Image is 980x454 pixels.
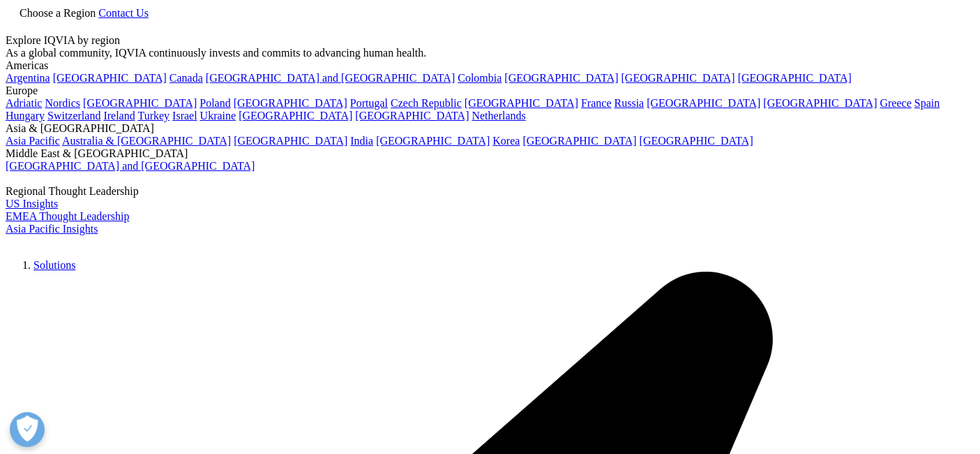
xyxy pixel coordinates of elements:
a: Ireland [103,110,135,122]
div: As a global community, IQVIA continuously invests and commits to advancing human health. [6,47,974,59]
a: [GEOGRAPHIC_DATA] [83,97,197,109]
a: France [581,97,612,109]
a: [GEOGRAPHIC_DATA] [640,135,753,147]
a: [GEOGRAPHIC_DATA] [234,97,347,109]
a: Australia & [GEOGRAPHIC_DATA] [62,135,231,147]
a: Argentina [6,72,50,84]
a: [GEOGRAPHIC_DATA] [738,72,852,84]
div: Americas [6,59,974,72]
a: [GEOGRAPHIC_DATA] [621,72,735,84]
a: Contact Us [98,7,149,19]
a: Spain [914,97,940,109]
a: [GEOGRAPHIC_DATA] [522,135,636,147]
a: [GEOGRAPHIC_DATA] [53,72,167,84]
a: EMEA Thought Leadership [6,210,129,222]
div: Explore IQVIA by region [6,34,974,47]
a: Czech Republic [391,97,462,109]
span: Choose a Region [20,7,96,19]
a: India [350,135,373,147]
div: Regional Thought Leadership [6,185,974,198]
a: [GEOGRAPHIC_DATA] [763,97,877,109]
a: Korea [492,135,520,147]
a: [GEOGRAPHIC_DATA] [234,135,347,147]
a: [GEOGRAPHIC_DATA] [355,110,469,122]
a: Turkey [137,110,169,122]
a: Greece [880,97,911,109]
a: Russia [615,97,644,109]
a: Portugal [350,97,388,109]
a: [GEOGRAPHIC_DATA] [647,97,760,109]
a: [GEOGRAPHIC_DATA] [239,110,352,122]
a: Asia Pacific [6,135,60,147]
a: Canada [169,72,203,84]
a: Israel [172,110,197,122]
a: [GEOGRAPHIC_DATA] [376,135,490,147]
a: Ukraine [200,110,236,122]
button: Open Preferences [10,412,45,447]
a: US Insights [6,198,58,210]
a: [GEOGRAPHIC_DATA] and [GEOGRAPHIC_DATA] [206,72,455,84]
a: Adriatic [6,97,42,109]
a: Solutions [33,259,75,271]
div: Europe [6,85,974,97]
a: [GEOGRAPHIC_DATA] and [GEOGRAPHIC_DATA] [6,160,255,172]
div: Asia & [GEOGRAPHIC_DATA] [6,122,974,135]
a: Netherlands [472,110,525,122]
a: Poland [199,97,230,109]
a: [GEOGRAPHIC_DATA] [465,97,578,109]
a: Asia Pacific Insights [6,223,98,235]
a: Switzerland [47,110,100,122]
a: [GEOGRAPHIC_DATA] [504,72,618,84]
a: Nordics [45,97,80,109]
div: Middle East & [GEOGRAPHIC_DATA] [6,147,974,160]
a: Hungary [6,110,45,122]
a: Colombia [458,72,502,84]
